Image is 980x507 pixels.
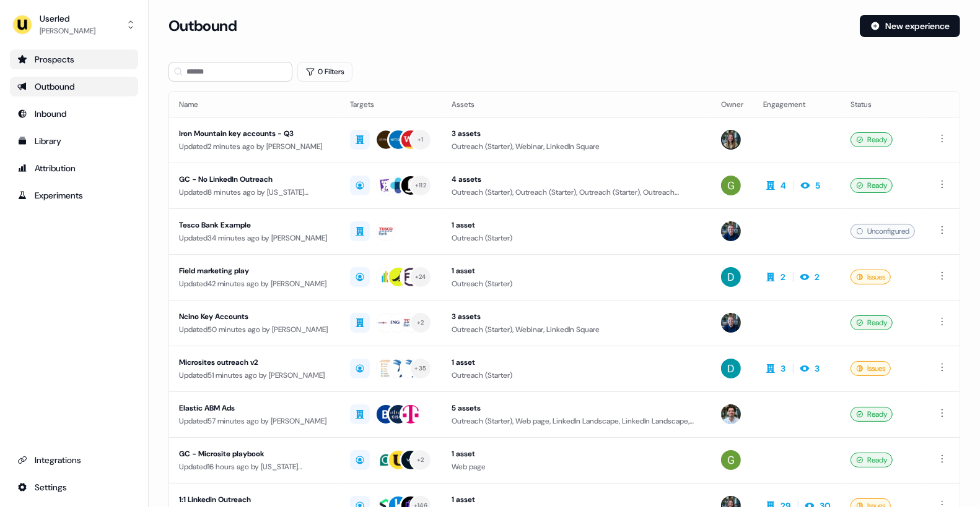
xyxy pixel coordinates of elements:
[452,278,701,290] div: Outreach (Starter)
[417,454,424,466] div: + 2
[179,265,330,277] div: Field marketing play
[442,92,711,117] th: Assets
[179,278,330,290] div: Updated 42 minutes ago by [PERSON_NAME]
[417,317,424,328] div: + 2
[418,134,424,145] div: + 1
[179,415,330,427] div: Updated 57 minutes ago by [PERSON_NAME]
[415,271,426,283] div: + 24
[452,369,701,381] div: Outreach (Starter)
[179,356,330,369] div: Microsites outreach v2
[17,80,131,93] div: Outbound
[452,219,701,231] div: 1 asset
[851,270,891,284] div: Issues
[179,140,330,153] div: Updated 2 minutes ago by [PERSON_NAME]
[452,127,701,140] div: 3 assets
[815,362,820,375] div: 3
[179,369,330,381] div: Updated 51 minutes ago by [PERSON_NAME]
[10,77,138,96] a: Go to outbound experience
[179,461,330,473] div: Updated 16 hours ago by [US_STATE][PERSON_NAME]
[179,323,330,336] div: Updated 50 minutes ago by [PERSON_NAME]
[851,224,915,239] div: Unconfigured
[452,186,701,198] div: Outreach (Starter), Outreach (Starter), Outreach (Starter), Outreach (Starter)
[415,363,427,374] div: + 35
[10,10,138,40] button: Userled[PERSON_NAME]
[753,92,841,117] th: Engagement
[10,185,138,205] a: Go to experiments
[841,92,925,117] th: Status
[452,493,701,506] div: 1 asset
[40,25,95,37] div: [PERSON_NAME]
[179,219,330,231] div: Tesco Bank Example
[851,453,893,467] div: Ready
[10,49,138,69] a: Go to prospects
[452,265,701,277] div: 1 asset
[851,361,891,376] div: Issues
[452,402,701,414] div: 5 assets
[721,359,741,378] img: David
[17,135,131,147] div: Library
[10,104,138,124] a: Go to Inbound
[17,454,131,466] div: Integrations
[781,179,786,192] div: 4
[860,15,960,37] button: New experience
[452,310,701,323] div: 3 assets
[851,178,893,193] div: Ready
[815,271,820,283] div: 2
[452,323,701,336] div: Outreach (Starter), Webinar, LinkedIn Square
[711,92,753,117] th: Owner
[179,173,330,185] div: GC - No LinkedIn Outreach
[851,315,893,330] div: Ready
[179,402,330,414] div: Elastic ABM Ads
[179,186,330,198] div: Updated 8 minutes ago by [US_STATE][PERSON_NAME]
[297,62,352,82] button: 0 Filters
[168,17,237,35] h3: Outbound
[721,130,741,150] img: Charlotte
[415,180,426,191] div: + 112
[40,12,95,25] div: Userled
[17,108,131,120] div: Inbound
[179,127,330,140] div: Iron Mountain key accounts - Q3
[10,158,138,178] a: Go to attribution
[721,313,741,333] img: James
[452,415,701,427] div: Outreach (Starter), Web page, LinkedIn Landscape, LinkedIn Landscape, Webinar
[781,271,785,283] div: 2
[17,53,131,66] div: Prospects
[721,450,741,470] img: Georgia
[179,310,330,323] div: Ncino Key Accounts
[179,448,330,460] div: GC - Microsite playbook
[17,481,131,493] div: Settings
[815,179,820,192] div: 5
[10,450,138,470] a: Go to integrations
[452,448,701,460] div: 1 asset
[452,461,701,473] div: Web page
[721,267,741,287] img: David
[721,221,741,241] img: James
[10,477,138,497] a: Go to integrations
[721,176,741,195] img: Georgia
[179,232,330,244] div: Updated 34 minutes ago by [PERSON_NAME]
[179,493,330,506] div: 1:1 Linkedin Outreach
[340,92,442,117] th: Targets
[169,92,340,117] th: Name
[17,189,131,202] div: Experiments
[17,162,131,174] div: Attribution
[851,132,893,147] div: Ready
[721,404,741,424] img: Tristan
[851,407,893,422] div: Ready
[781,362,785,375] div: 3
[452,140,701,153] div: Outreach (Starter), Webinar, LinkedIn Square
[452,356,701,369] div: 1 asset
[452,173,701,185] div: 4 assets
[10,131,138,151] a: Go to templates
[452,232,701,244] div: Outreach (Starter)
